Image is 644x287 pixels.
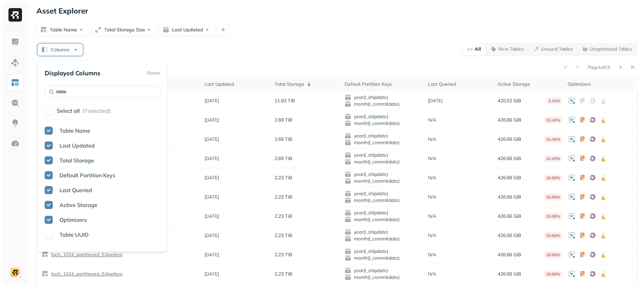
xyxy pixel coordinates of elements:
[498,136,521,142] p: 426.66 GiB
[45,69,100,77] p: Displayed Columns
[344,152,423,158] span: year(l_shipdate)
[48,252,122,258] a: tpch_1024_partitioned_6.lineitem
[544,270,562,278] p: 18.68%
[59,216,87,223] span: Optimizers
[498,98,521,104] p: 420.52 GiB
[344,139,423,146] span: month(l_commitdate)
[588,64,610,70] p: Page 1 of 15
[11,99,20,107] img: Query Explorer
[59,142,95,149] span: Last Updated
[344,255,423,261] span: month(l_commitdate)
[50,271,122,277] p: tpch_1024_partitioned_6.lineitem
[59,231,89,238] span: Table UUID
[8,8,22,22] img: Ryft
[50,252,122,258] p: tpch_1024_partitioned_6.lineitem
[344,209,423,216] span: year(l_shipdate)
[498,46,524,52] p: New Tables
[544,136,562,143] p: 15.46%
[544,193,562,201] p: 18.68%
[91,24,156,36] button: Total Storage Size
[42,251,48,258] img: table
[57,107,80,114] p: Select all
[205,98,219,104] p: [DATE]
[59,127,90,134] span: Table Name
[37,64,70,71] p: 233 tables found
[11,38,20,47] img: Dashboard
[275,271,292,277] p: 2.23 TiB
[428,252,436,258] p: N/A
[11,78,20,87] img: Asset Explorer
[11,58,20,67] img: Assets
[10,267,20,277] img: demo
[344,113,423,120] span: year(l_shipdate)
[59,172,115,179] span: Default Partition Keys
[428,98,443,104] p: [DATE]
[541,46,573,52] p: Unused Tables
[498,232,521,239] p: 426.66 GiB
[498,117,521,123] p: 426.66 GiB
[544,174,562,181] p: 18.68%
[205,117,219,123] p: [DATE]
[205,175,219,181] p: [DATE]
[590,46,632,52] p: Unoptimized Tables
[344,235,423,242] span: month(l_commitdate)
[428,155,436,162] p: N/A
[544,232,562,239] p: 18.68%
[59,202,97,208] span: Active Storage
[344,171,423,178] span: year(l_shipdate)
[205,155,219,162] p: [DATE]
[498,213,521,219] p: 426.66 GiB
[428,81,493,87] div: Last Queried
[428,271,436,277] p: N/A
[275,117,292,123] p: 2.69 TiB
[205,213,219,219] p: [DATE]
[428,194,436,200] p: N/A
[544,213,562,220] p: 18.68%
[428,175,436,181] p: N/A
[275,80,339,88] div: Total Storage
[42,270,48,277] img: table
[38,44,83,56] button: Columns
[205,136,219,142] p: [DATE]
[568,81,632,87] div: Optimizers
[275,175,292,181] p: 2.23 TiB
[428,136,436,142] p: N/A
[344,190,423,197] span: year(l_shipdate)
[546,97,562,104] p: 3.44%
[48,271,122,277] a: tpch_1024_partitioned_6.lineitem
[159,24,214,36] button: Last Updated
[428,213,436,219] p: N/A
[498,175,521,181] p: 426.66 GiB
[344,229,423,235] span: year(l_shipdate)
[275,136,292,142] p: 2.69 TiB
[498,81,562,87] div: Active Storage
[275,232,292,239] p: 2.23 TiB
[205,194,219,200] p: [DATE]
[544,116,562,124] p: 15.46%
[475,46,481,52] p: All
[344,158,423,165] span: month(l_commitdate)
[344,101,423,107] span: month(l_commitdate)
[275,252,292,258] p: 2.23 TiB
[498,194,521,200] p: 426.66 GiB
[344,178,423,184] span: month(l_commitdate)
[205,81,269,87] div: Last Updated
[344,197,423,204] span: month(l_commitdate)
[344,120,423,127] span: month(l_commitdate)
[344,94,423,101] span: year(l_shipdate)
[205,232,219,239] p: [DATE]
[498,271,521,277] p: 426.66 GiB
[57,105,160,117] button: Select all (7selected)
[344,267,423,274] span: year(l_shipdate)
[344,248,423,255] span: year(l_shipdate)
[498,252,521,258] p: 426.66 GiB
[205,252,219,258] p: [DATE]
[544,155,562,162] p: 15.46%
[498,155,521,162] p: 426.66 GiB
[275,155,292,162] p: 2.69 TiB
[275,98,295,104] p: 11.93 TiB
[344,216,423,223] span: month(l_commitdate)
[37,6,88,16] p: Asset Explorer
[275,194,292,200] p: 2.23 TiB
[275,213,292,219] p: 2.23 TiB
